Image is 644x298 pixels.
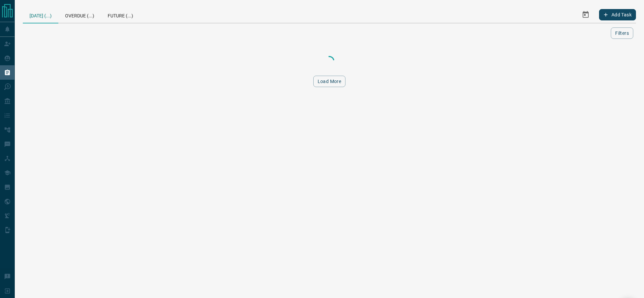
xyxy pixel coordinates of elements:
[313,76,346,87] button: Load More
[296,54,363,68] div: Loading
[578,7,594,23] button: Select Date Range
[101,7,140,23] div: Future (...)
[611,27,633,39] button: Filters
[58,7,101,23] div: Overdue (...)
[599,9,636,20] button: Add Task
[23,7,58,23] div: [DATE] (...)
